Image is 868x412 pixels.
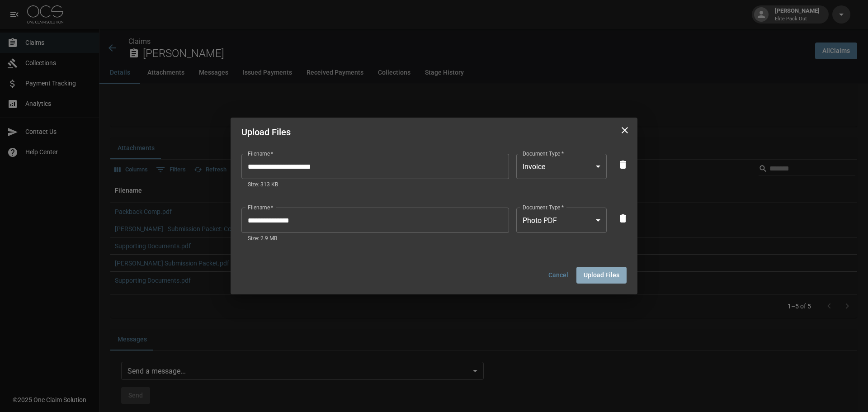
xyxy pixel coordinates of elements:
button: delete [614,209,632,227]
button: delete [614,156,632,174]
label: Filename [248,150,273,157]
div: Photo PDF [516,208,607,233]
p: Size: 313 KB [248,180,503,189]
label: Filename [248,204,273,211]
div: Invoice [516,154,607,179]
button: Cancel [544,267,573,284]
label: Document Type [523,150,564,157]
label: Document Type [523,204,564,211]
h2: Upload Files [231,118,637,147]
button: close [616,121,634,139]
button: Upload Files [576,267,627,284]
p: Size: 2.9 MB [248,234,503,243]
